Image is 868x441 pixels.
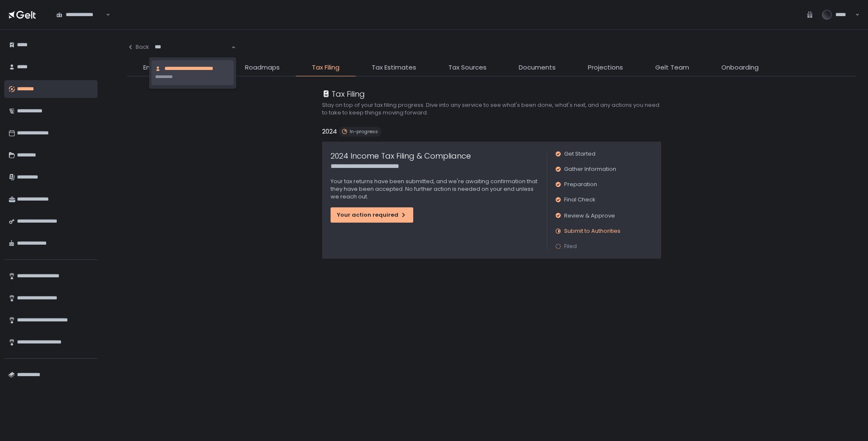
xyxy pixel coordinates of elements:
[564,165,616,173] span: Gather Information
[155,43,231,51] input: Search for option
[331,207,413,223] button: Your action required
[149,38,236,56] div: Search for option
[588,63,623,73] span: Projections
[564,227,620,235] span: Submit to Authorities
[143,63,161,73] span: Entity
[322,127,337,137] h2: 2024
[331,150,471,162] h1: 2024 Income Tax Filing & Compliance
[564,150,595,158] span: Get Started
[350,128,378,135] span: In-progress
[721,63,759,73] span: Onboarding
[127,38,149,56] button: Back
[372,63,416,73] span: Tax Estimates
[322,101,661,117] h2: Stay on top of your tax filing progress. Dive into any service to see what's been done, what's ne...
[564,181,597,188] span: Preparation
[564,212,615,220] span: Review & Approve
[519,63,556,73] span: Documents
[127,43,149,51] div: Back
[337,211,407,219] div: Your action required
[448,63,487,73] span: Tax Sources
[655,63,689,73] span: Gelt Team
[322,88,365,100] div: Tax Filing
[245,63,280,73] span: Roadmaps
[312,63,339,73] span: Tax Filing
[331,178,538,201] p: Your tax returns have been submitted, and we're awaiting confirmation that they have been accepte...
[564,196,595,204] span: Final Check
[105,11,105,19] input: Search for option
[564,243,577,250] span: Filed
[51,6,110,24] div: Search for option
